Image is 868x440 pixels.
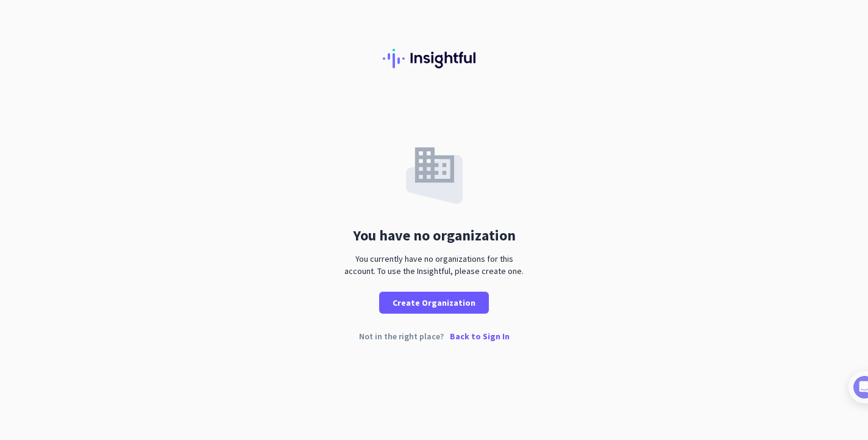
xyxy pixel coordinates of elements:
button: Create Organization [379,292,489,314]
span: Create Organization [393,297,475,309]
div: You currently have no organizations for this account. To use the Insightful, please create one. [340,253,528,277]
p: Back to Sign In [450,332,510,341]
img: Insightful [383,49,485,68]
div: You have no organization [353,228,516,243]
